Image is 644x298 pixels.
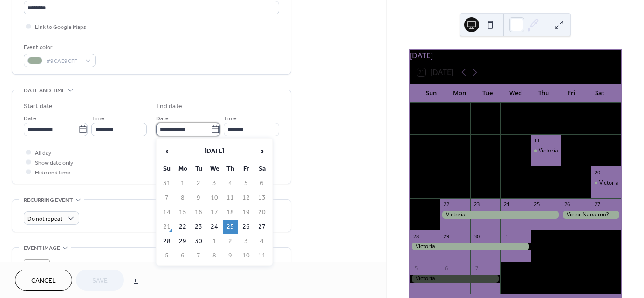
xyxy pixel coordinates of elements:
[594,233,601,240] div: 4
[191,249,206,263] td: 7
[503,137,510,144] div: 10
[159,235,174,248] td: 28
[175,162,190,176] th: Mo
[175,177,190,190] td: 1
[531,147,561,155] div: Victoria
[223,191,238,205] td: 11
[35,158,73,168] span: Show date only
[175,235,190,248] td: 29
[160,142,174,160] span: ‹
[191,177,206,190] td: 2
[561,211,621,219] div: Vic or Nanaimo?
[563,264,570,271] div: 10
[191,220,206,234] td: 23
[412,105,419,112] div: 31
[534,105,541,112] div: 4
[223,162,238,176] th: Th
[207,177,222,190] td: 3
[175,141,253,161] th: [DATE]
[239,191,253,205] td: 12
[24,259,50,285] div: ;
[473,264,480,271] div: 7
[254,177,269,190] td: 6
[594,137,601,144] div: 13
[223,235,238,248] td: 2
[91,114,104,124] span: Time
[191,206,206,219] td: 16
[503,201,510,208] div: 24
[254,235,269,248] td: 4
[503,169,510,176] div: 17
[563,233,570,240] div: 3
[254,162,269,176] th: Sa
[563,137,570,144] div: 12
[35,148,51,158] span: All day
[239,235,253,248] td: 3
[534,264,541,271] div: 9
[223,206,238,219] td: 18
[443,169,450,176] div: 15
[24,86,65,96] span: Date and time
[594,169,601,176] div: 20
[534,169,541,176] div: 18
[254,206,269,219] td: 20
[594,201,601,208] div: 27
[412,201,419,208] div: 21
[27,214,62,224] span: Do not repeat
[223,220,238,234] td: 25
[239,220,253,234] td: 26
[159,220,174,234] td: 21
[175,206,190,219] td: 15
[445,84,473,103] div: Mon
[410,50,621,61] div: [DATE]
[417,84,445,103] div: Sun
[239,162,253,176] th: Fr
[473,201,480,208] div: 23
[207,249,222,263] td: 8
[24,243,60,253] span: Event image
[412,233,419,240] div: 28
[24,42,94,52] div: Event color
[443,233,450,240] div: 29
[239,206,253,219] td: 19
[254,220,269,234] td: 27
[539,147,558,155] div: Victoria
[473,233,480,240] div: 30
[239,177,253,190] td: 5
[31,276,56,286] span: Cancel
[191,162,206,176] th: Tu
[443,105,450,112] div: 1
[254,191,269,205] td: 13
[599,179,619,187] div: Victoria
[207,191,222,205] td: 10
[501,84,529,103] div: Wed
[175,249,190,263] td: 6
[412,137,419,144] div: 7
[412,264,419,271] div: 5
[443,137,450,144] div: 8
[35,22,86,32] span: Link to Google Maps
[156,114,169,124] span: Date
[563,169,570,176] div: 19
[594,264,601,271] div: 11
[239,249,253,263] td: 10
[156,102,182,111] div: End date
[224,114,237,124] span: Time
[254,249,269,263] td: 11
[15,270,72,291] button: Cancel
[473,84,501,103] div: Tue
[534,233,541,240] div: 2
[207,220,222,234] td: 24
[503,105,510,112] div: 3
[207,235,222,248] td: 1
[563,201,570,208] div: 26
[473,137,480,144] div: 9
[443,201,450,208] div: 22
[534,201,541,208] div: 25
[159,249,174,263] td: 5
[24,195,73,205] span: Recurring event
[35,168,70,178] span: Hide end time
[207,162,222,176] th: We
[175,220,190,234] td: 22
[503,264,510,271] div: 8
